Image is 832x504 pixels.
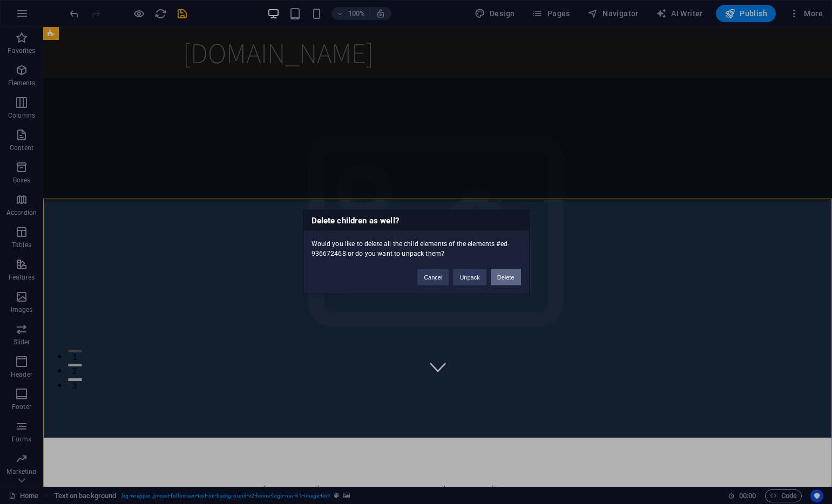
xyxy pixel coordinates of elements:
button: Unpack [453,269,486,285]
h3: Delete children as well? [303,210,529,231]
button: Delete [491,269,521,285]
button: 2 [25,337,38,339]
button: Cancel [417,269,449,285]
button: 1 [25,323,38,325]
div: Would you like to delete all the child elements of the elements #ed-936672468 or do you want to u... [303,231,529,258]
button: 3 [25,351,38,354]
